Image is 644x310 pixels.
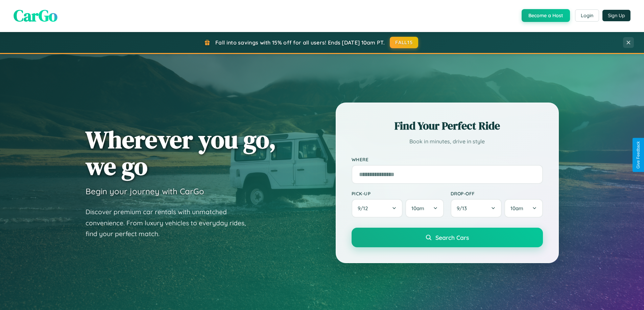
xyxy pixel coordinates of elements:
span: CarGo [14,4,57,27]
label: Pick-up [352,191,444,196]
button: 9/12 [352,199,403,218]
button: Sign Up [602,10,630,21]
button: Become a Host [522,9,570,22]
h3: Begin your journey with CarGo [86,186,204,196]
span: Search Cars [435,234,469,241]
h2: Find Your Perfect Ride [352,118,543,133]
span: 9 / 13 [457,205,470,212]
button: 9/13 [451,199,502,218]
p: Book in minutes, drive in style [352,137,543,146]
button: 10am [405,199,444,218]
button: Search Cars [352,228,543,247]
span: 10am [411,205,424,212]
span: 10am [510,205,523,212]
label: Where [352,157,543,162]
h1: Wherever you go, we go [86,126,276,179]
button: Login [575,9,599,22]
label: Drop-off [451,191,543,196]
span: Fall into savings with 15% off for all users! Ends [DATE] 10am PT. [215,39,385,46]
span: 9 / 12 [358,205,371,212]
button: 10am [504,199,543,218]
div: Give Feedback [636,141,641,169]
p: Discover premium car rentals with unmatched convenience. From luxury vehicles to everyday rides, ... [86,206,255,239]
button: FALL15 [390,37,418,48]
